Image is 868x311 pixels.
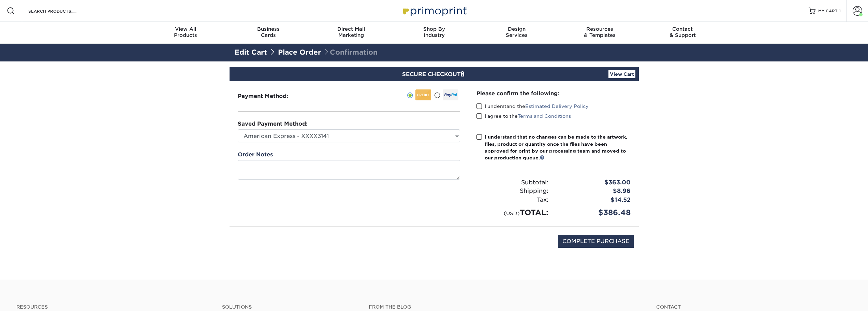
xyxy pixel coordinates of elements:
[400,3,468,18] img: Primoprint
[227,26,310,32] span: Business
[554,187,636,196] div: $8.96
[323,48,378,56] span: Confirmation
[558,26,641,38] div: & Templates
[558,22,641,44] a: Resources& Templates
[471,196,554,204] div: Tax:
[471,187,554,196] div: Shipping:
[475,26,558,38] div: Services
[518,113,571,119] a: Terms and Conditions
[818,8,838,14] span: MY CART
[525,103,589,109] a: Estimated Delivery Policy
[554,196,636,204] div: $14.52
[238,120,308,128] label: Saved Payment Method:
[476,113,571,119] label: I agree to the
[471,178,554,187] div: Subtotal:
[369,304,638,310] h4: From the Blog
[476,103,589,110] label: I understand the
[641,26,724,32] span: Contact
[238,93,305,99] h3: Payment Method:
[476,89,631,97] div: Please confirm the following:
[393,22,475,44] a: Shop ByIndustry
[839,9,841,13] span: 1
[227,26,310,38] div: Cards
[393,26,475,38] div: Industry
[608,70,635,78] a: View Cart
[554,207,636,218] div: $386.48
[235,48,267,56] a: Edit Cart
[144,22,227,44] a: View AllProducts
[656,304,852,310] a: Contact
[641,22,724,44] a: Contact& Support
[310,22,393,44] a: Direct MailMarketing
[144,26,227,32] span: View All
[554,178,636,187] div: $363.00
[227,22,310,44] a: BusinessCards
[402,71,466,77] span: SECURE CHECKOUT
[235,235,269,255] img: DigiCert Secured Site Seal
[475,22,558,44] a: DesignServices
[144,26,227,38] div: Products
[310,26,393,38] div: Marketing
[393,26,475,32] span: Shop By
[475,26,558,32] span: Design
[310,26,393,32] span: Direct Mail
[504,210,520,216] small: (USD)
[558,26,641,32] span: Resources
[28,7,94,15] input: SEARCH PRODUCTS.....
[278,48,321,56] a: Place Order
[558,235,634,248] input: COMPLETE PURCHASE
[471,207,554,218] div: TOTAL:
[485,133,631,161] div: I understand that no changes can be made to the artwork, files, product or quantity once the file...
[16,304,212,310] h4: Resources
[222,304,358,310] h4: Solutions
[641,26,724,38] div: & Support
[238,151,273,159] label: Order Notes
